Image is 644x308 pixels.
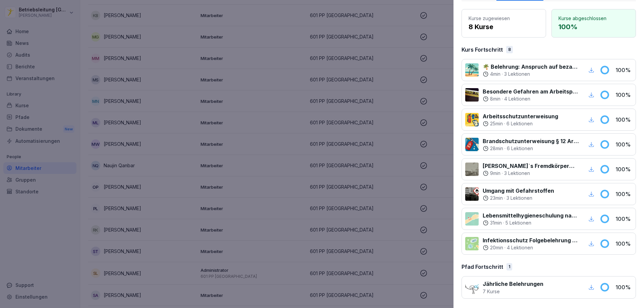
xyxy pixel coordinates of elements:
p: 100 % [615,190,632,198]
p: Arbeitsschutzunterweisung [483,112,558,120]
p: Kurse zugewiesen [469,15,539,22]
p: 20 min [490,244,503,251]
p: 23 min [490,195,503,201]
p: 3 Lektionen [504,170,530,177]
p: 100 % [615,240,632,248]
p: 100 % [615,66,632,74]
p: 100 % [615,165,632,173]
p: 6 Lektionen [506,120,533,127]
div: · [483,244,579,251]
div: · [483,195,554,201]
p: 100 % [558,22,629,32]
p: Brandschutzunterweisung § 12 ArbSchG [483,137,579,145]
p: 100 % [615,215,632,223]
p: 6 Lektionen [507,145,533,152]
p: Kurs Fortschritt [462,46,503,54]
p: 31 min [490,220,502,226]
p: 8 Kurse [469,22,539,32]
p: 100 % [615,140,632,148]
p: 4 Lektionen [507,244,533,251]
div: · [483,170,579,177]
p: 4 min [490,71,500,77]
p: 28 min [490,145,503,152]
p: Jährliche Belehrungen [483,280,543,288]
p: Pfad Fortschritt [462,263,503,271]
p: 8 min [490,96,500,102]
p: 7 Kurse [483,288,543,295]
p: Besondere Gefahren am Arbeitsplatz [483,87,579,96]
p: Lebensmittelhygieneschulung nach EU-Verordnung (EG) Nr. 852 / 2004 [483,211,579,220]
div: 8 [506,46,513,53]
p: 🌴 Belehrung: Anspruch auf bezahlten Erholungsurlaub und [PERSON_NAME] [483,63,579,71]
div: · [483,220,579,226]
p: 25 min [490,120,503,127]
p: [PERSON_NAME]`s Fremdkörpermanagement [483,162,579,170]
div: · [483,96,579,102]
p: 100 % [615,283,632,291]
p: 3 Lektionen [506,195,532,201]
p: Infektionsschutz Folgebelehrung (nach §43 IfSG) [483,236,579,244]
div: · [483,71,579,77]
p: 9 min [490,170,500,177]
div: · [483,145,579,152]
p: 100 % [615,116,632,124]
div: 1 [506,263,512,270]
p: 4 Lektionen [504,96,530,102]
div: · [483,120,558,127]
p: 3 Lektionen [504,71,530,77]
p: Umgang mit Gefahrstoffen [483,187,554,195]
p: Kurse abgeschlossen [558,15,629,22]
p: 5 Lektionen [505,220,531,226]
p: 100 % [615,91,632,99]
